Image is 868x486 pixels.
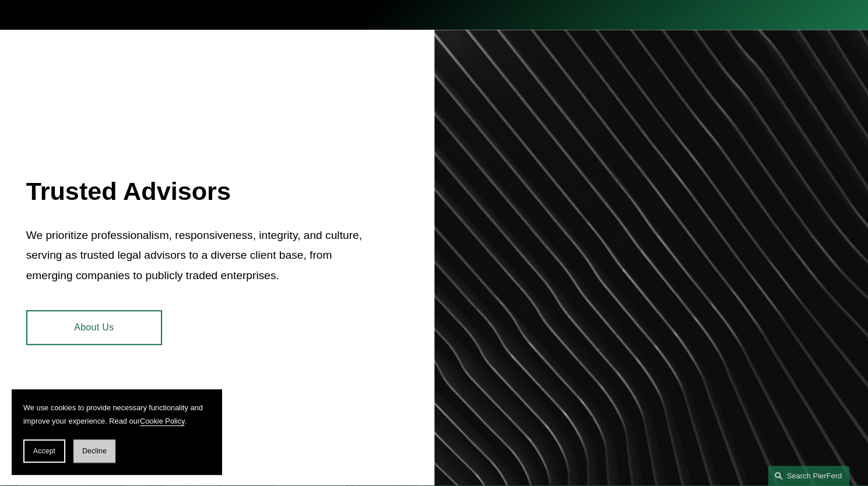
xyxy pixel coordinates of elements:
[768,466,849,486] a: Search this site
[26,310,162,345] a: About Us
[23,401,210,428] p: We use cookies to provide necessary functionality and improve your experience. Read our .
[26,176,366,206] h2: Trusted Advisors
[82,447,107,455] span: Decline
[12,389,222,474] section: Cookie banner
[26,226,366,286] p: We prioritize professionalism, responsiveness, integrity, and culture, serving as trusted legal a...
[73,439,115,463] button: Decline
[33,447,55,455] span: Accept
[140,417,185,425] a: Cookie Policy
[23,439,65,463] button: Accept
